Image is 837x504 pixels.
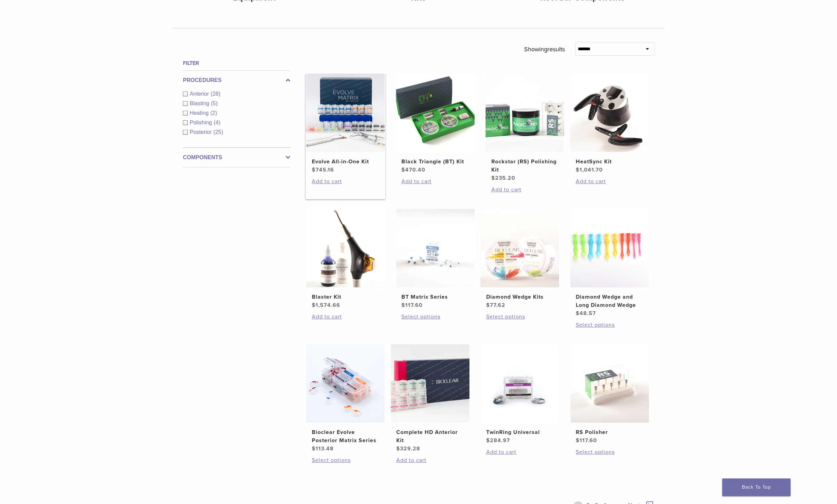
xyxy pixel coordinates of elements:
a: Bioclear Evolve Posterior Matrix SeriesBioclear Evolve Posterior Matrix Series $113.48 [306,344,385,453]
a: Diamond Wedge and Long Diamond WedgeDiamond Wedge and Long Diamond Wedge $48.57 [570,209,650,317]
span: $ [576,437,580,444]
a: Rockstar (RS) Polishing KitRockstar (RS) Polishing Kit $235.20 [485,73,565,182]
span: (2) [210,110,217,116]
span: $ [576,310,580,317]
h2: Bioclear Evolve Posterior Matrix Series [311,428,379,445]
a: Evolve All-in-One KitEvolve All-in-One Kit $745.16 [306,73,385,174]
img: RS Polisher [570,344,649,423]
span: $ [486,437,490,444]
h2: Diamond Wedge and Long Diamond Wedge [576,293,643,309]
bdi: 48.57 [576,310,596,317]
span: $ [311,445,315,452]
bdi: 113.48 [311,445,333,452]
a: Select options for “RS Polisher” [576,448,643,456]
a: Add to cart: “Blaster Kit” [311,313,379,321]
img: HeatSync Kit [570,73,649,152]
h2: Rockstar (RS) Polishing Kit [491,158,559,174]
span: (28) [211,91,220,97]
img: Diamond Wedge and Long Diamond Wedge [570,209,649,287]
h2: TwinRing Universal [486,428,554,436]
bdi: 470.40 [401,166,425,173]
a: Back To Top [722,478,790,496]
span: (25) [213,129,223,135]
a: RS PolisherRS Polisher $117.60 [570,344,650,445]
a: Complete HD Anterior KitComplete HD Anterior Kit $329.28 [390,344,470,453]
a: Add to cart: “TwinRing Universal” [486,448,554,456]
a: Add to cart: “Rockstar (RS) Polishing Kit” [491,186,559,194]
span: $ [311,166,315,173]
a: Select options for “BT Matrix Series” [401,313,469,321]
img: Blaster Kit [306,209,385,287]
span: Anterior [190,91,211,97]
a: Diamond Wedge KitsDiamond Wedge Kits $77.62 [480,209,560,309]
img: Bioclear Evolve Posterior Matrix Series [306,344,385,423]
a: Black Triangle (BT) KitBlack Triangle (BT) Kit $470.40 [396,73,475,174]
label: Components [183,153,290,162]
bdi: 329.28 [396,445,420,452]
h2: BT Matrix Series [401,293,469,301]
h2: Blaster Kit [311,293,379,301]
img: TwinRing Universal [480,344,559,423]
span: $ [401,302,405,309]
span: $ [401,166,405,173]
img: Evolve All-in-One Kit [306,73,385,152]
img: Black Triangle (BT) Kit [396,73,475,152]
bdi: 117.60 [576,437,597,444]
p: Showing results [524,42,565,56]
a: Blaster KitBlaster Kit $1,574.66 [306,209,385,309]
h2: HeatSync Kit [576,158,643,166]
h2: RS Polisher [576,428,643,436]
a: HeatSync KitHeatSync Kit $1,041.70 [570,73,650,174]
span: (4) [214,120,221,125]
a: Select options for “Diamond Wedge Kits” [486,313,554,321]
bdi: 1,041.70 [576,166,603,173]
h2: Complete HD Anterior Kit [396,428,464,445]
span: Posterior [190,129,213,135]
a: Add to cart: “Black Triangle (BT) Kit” [401,177,469,186]
span: $ [491,175,495,181]
h2: Black Triangle (BT) Kit [401,158,469,166]
h4: Filter [183,59,290,67]
span: (5) [211,100,218,106]
a: Add to cart: “Complete HD Anterior Kit” [396,456,464,464]
label: Procedures [183,76,290,84]
a: Select options for “Bioclear Evolve Posterior Matrix Series” [311,456,379,464]
span: Heating [190,110,210,116]
bdi: 745.16 [311,166,334,173]
bdi: 117.60 [401,302,423,309]
a: Select options for “Diamond Wedge and Long Diamond Wedge” [576,321,643,329]
bdi: 77.62 [486,302,505,309]
bdi: 1,574.66 [311,302,340,309]
a: Add to cart: “HeatSync Kit” [576,177,643,186]
img: Complete HD Anterior Kit [391,344,469,423]
span: $ [311,302,315,309]
h2: Diamond Wedge Kits [486,293,554,301]
a: BT Matrix SeriesBT Matrix Series $117.60 [396,209,475,309]
bdi: 284.97 [486,437,510,444]
h2: Evolve All-in-One Kit [311,158,379,166]
span: $ [576,166,580,173]
img: BT Matrix Series [396,209,475,287]
img: Rockstar (RS) Polishing Kit [486,73,564,152]
a: Add to cart: “Evolve All-in-One Kit” [311,177,379,186]
bdi: 235.20 [491,175,515,181]
img: Diamond Wedge Kits [480,209,559,287]
a: TwinRing UniversalTwinRing Universal $284.97 [480,344,560,445]
span: $ [396,445,400,452]
span: Polishing [190,120,214,125]
span: Blasting [190,100,211,106]
span: $ [486,302,490,309]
